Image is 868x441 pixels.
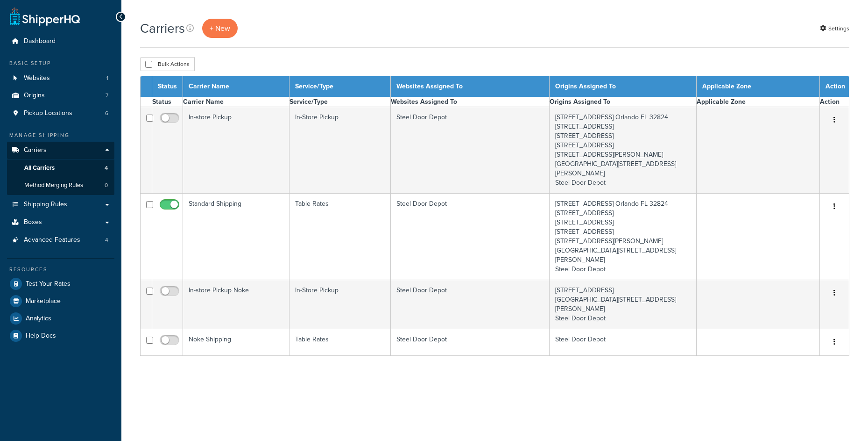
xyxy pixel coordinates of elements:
th: Status [152,97,183,107]
a: All Carriers 4 [7,159,114,177]
th: Websites Assigned To [391,76,549,97]
td: Steel Door Depot [391,280,549,329]
span: Dashboard [24,37,56,45]
th: Action [820,76,849,97]
span: Websites [24,74,50,82]
span: 1 [106,74,108,82]
a: Help Docs [7,327,114,344]
a: Origins 7 [7,87,114,104]
a: ShipperHQ Home [10,7,80,26]
th: Carrier Name [183,76,289,97]
li: Method Merging Rules [7,177,114,194]
span: Analytics [26,315,51,323]
div: Resources [7,266,114,274]
th: Applicable Zone [696,97,819,107]
th: Status [152,76,183,97]
th: Origins Assigned To [549,76,696,97]
td: Noke Shipping [183,329,289,356]
li: Advanced Features [7,231,114,249]
a: Shipping Rules [7,196,114,213]
td: In-store Pickup [183,107,289,194]
a: Pickup Locations 6 [7,105,114,122]
span: All Carriers [24,164,55,172]
td: [STREET_ADDRESS] Orlando FL 32824 [STREET_ADDRESS] [STREET_ADDRESS] [STREET_ADDRESS] [STREET_ADDR... [549,107,696,194]
td: In-store Pickup Noke [183,280,289,329]
li: Pickup Locations [7,105,114,122]
li: Origins [7,87,114,104]
span: Marketplace [26,297,61,305]
a: Dashboard [7,33,114,50]
a: Boxes [7,214,114,231]
span: Boxes [24,218,42,226]
a: Advanced Features 4 [7,231,114,249]
h1: Carriers [140,19,185,37]
th: Service/Type [289,76,391,97]
a: Marketplace [7,293,114,310]
td: In-Store Pickup [289,280,391,329]
a: Analytics [7,310,114,327]
span: 6 [105,109,108,117]
td: [STREET_ADDRESS] [GEOGRAPHIC_DATA][STREET_ADDRESS][PERSON_NAME] Steel Door Depot [549,280,696,329]
a: Test Your Rates [7,275,114,292]
a: + New [202,19,238,38]
span: Test Your Rates [26,280,71,288]
li: Websites [7,70,114,87]
th: Origins Assigned To [549,97,696,107]
th: Applicable Zone [696,76,819,97]
td: [STREET_ADDRESS] Orlando FL 32824 [STREET_ADDRESS] [STREET_ADDRESS] [STREET_ADDRESS] [STREET_ADDR... [549,194,696,280]
span: 4 [105,236,108,244]
span: Shipping Rules [24,201,67,209]
span: Carriers [24,146,47,154]
th: Action [820,97,849,107]
button: Bulk Actions [140,57,195,71]
span: 0 [105,181,108,189]
span: Help Docs [26,332,56,340]
span: 7 [106,92,108,100]
td: Table Rates [289,329,391,356]
td: Standard Shipping [183,194,289,280]
li: All Carriers [7,159,114,177]
th: Service/Type [289,97,391,107]
td: In-Store Pickup [289,107,391,194]
span: Advanced Features [24,236,80,244]
td: Steel Door Depot [549,329,696,356]
td: Steel Door Depot [391,194,549,280]
span: 4 [105,164,108,172]
span: Method Merging Rules [24,181,83,189]
li: Carriers [7,142,114,195]
span: Pickup Locations [24,109,72,117]
a: Method Merging Rules 0 [7,177,114,194]
a: Websites 1 [7,70,114,87]
div: Manage Shipping [7,131,114,139]
th: Websites Assigned To [391,97,549,107]
a: Settings [820,22,849,35]
td: Steel Door Depot [391,329,549,356]
div: Basic Setup [7,59,114,67]
td: Steel Door Depot [391,107,549,194]
span: Origins [24,92,45,100]
th: Carrier Name [183,97,289,107]
a: Carriers [7,142,114,159]
td: Table Rates [289,194,391,280]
